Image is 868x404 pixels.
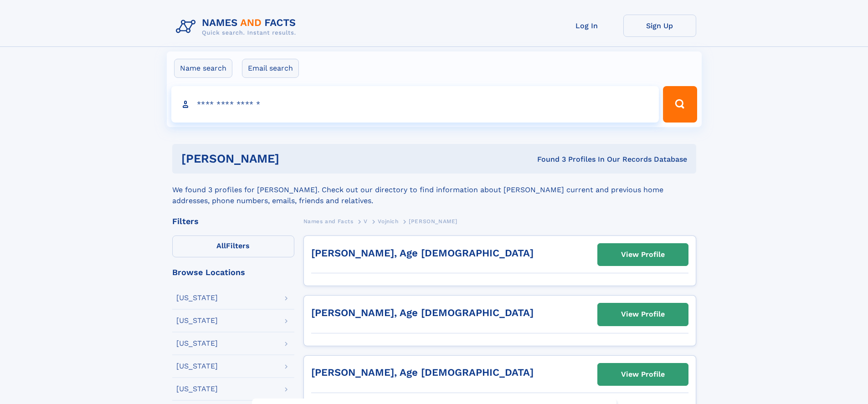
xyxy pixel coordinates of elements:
div: View Profile [621,364,665,385]
label: Email search [242,59,299,78]
a: Sign Up [623,15,696,37]
a: [PERSON_NAME], Age [DEMOGRAPHIC_DATA] [311,247,534,259]
div: [US_STATE] [176,294,218,302]
a: [PERSON_NAME], Age [DEMOGRAPHIC_DATA] [311,307,534,318]
div: Filters [172,217,294,225]
div: [US_STATE] [176,363,218,370]
span: V [364,218,368,225]
a: [PERSON_NAME], Age [DEMOGRAPHIC_DATA] [311,367,534,378]
a: View Profile [598,303,688,325]
div: [US_STATE] [176,340,218,347]
button: Search Button [663,86,697,123]
div: Found 3 Profiles In Our Records Database [408,154,687,164]
a: Vojnich [378,215,398,227]
span: Vojnich [378,218,398,225]
a: View Profile [598,363,688,385]
label: Name search [174,59,232,78]
div: [US_STATE] [176,317,218,324]
h1: [PERSON_NAME] [181,153,408,164]
div: [US_STATE] [176,385,218,393]
div: View Profile [621,244,665,265]
a: View Profile [598,244,688,266]
a: Log In [550,15,623,37]
span: [PERSON_NAME] [409,218,457,225]
input: search input [171,86,659,123]
div: View Profile [621,304,665,325]
span: All [216,241,226,250]
label: Filters [172,235,294,257]
a: V [364,215,368,227]
div: Browse Locations [172,268,294,276]
a: Names and Facts [303,215,354,227]
div: We found 3 profiles for [PERSON_NAME]. Check out our directory to find information about [PERSON_... [172,174,696,206]
img: Logo Names and Facts [172,15,303,39]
